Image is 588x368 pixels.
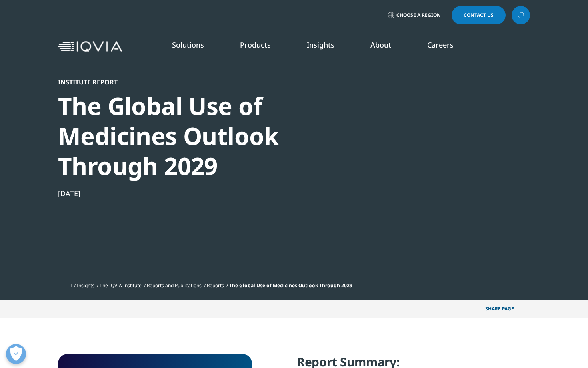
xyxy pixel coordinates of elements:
span: Choose a Region [396,12,441,18]
button: Share PAGEShare PAGE [479,300,530,318]
a: Reports and Publications [147,282,202,289]
div: The Global Use of Medicines Outlook Through 2029 [58,91,332,181]
a: About [370,40,391,50]
span: The Global Use of Medicines Outlook Through 2029 [229,282,352,289]
div: [DATE] [58,189,332,198]
a: Insights [307,40,334,50]
div: Institute Report [58,78,332,86]
button: Open Preferences [6,344,26,364]
a: Insights [77,282,94,289]
span: Contact Us [464,13,494,18]
a: Products [240,40,271,50]
p: Share PAGE [479,300,530,318]
img: IQVIA Healthcare Information Technology and Pharma Clinical Research Company [58,41,122,53]
a: Solutions [172,40,204,50]
a: Reports [207,282,224,289]
a: Careers [427,40,454,50]
a: Contact Us [452,6,506,24]
a: The IQVIA Institute [100,282,142,289]
nav: Primary [125,28,530,66]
